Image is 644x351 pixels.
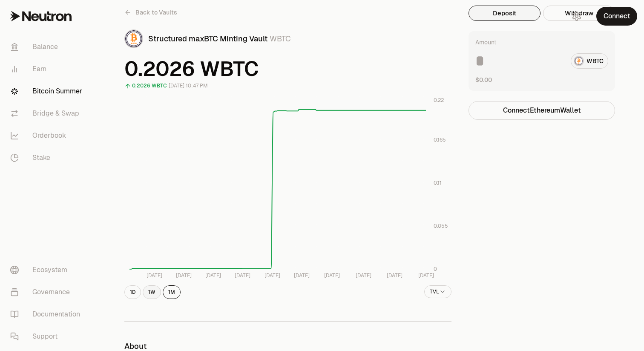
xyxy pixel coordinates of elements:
[434,97,444,104] tspan: 0.22
[3,259,92,281] a: Ecosystem
[169,81,208,91] div: [DATE] 10:47 PM
[3,125,92,147] a: Orderbook
[163,285,181,299] button: 1M
[424,285,451,298] button: TVL
[387,272,402,279] tspan: [DATE]
[434,136,446,143] tspan: 0.165
[469,101,615,120] button: ConnectEthereumWallet
[3,102,92,125] a: Bridge & Swap
[3,58,92,80] a: Earn
[143,285,161,299] button: 1W
[124,342,451,351] h3: About
[3,325,92,348] a: Support
[135,8,177,17] span: Back to Vaults
[148,34,267,44] span: Structured maxBTC Minting Vault
[3,36,92,58] a: Balance
[356,272,371,279] tspan: [DATE]
[235,272,250,279] tspan: [DATE]
[324,272,340,279] tspan: [DATE]
[124,285,141,299] button: 1D
[176,272,192,279] tspan: [DATE]
[147,272,162,279] tspan: [DATE]
[3,147,92,169] a: Stake
[264,272,280,279] tspan: [DATE]
[124,58,451,79] span: 0.2026 WBTC
[543,6,615,21] button: Withdraw
[418,272,434,279] tspan: [DATE]
[205,272,221,279] tspan: [DATE]
[596,7,637,26] button: Connect
[3,281,92,303] a: Governance
[434,223,448,229] tspan: 0.055
[475,75,492,84] button: $0.00
[132,81,167,91] div: 0.2026 WBTC
[270,34,291,44] span: WBTC
[125,30,142,47] img: WBTC Logo
[3,303,92,325] a: Documentation
[434,266,437,273] tspan: 0
[475,38,496,46] div: Amount
[124,6,177,19] a: Back to Vaults
[294,272,310,279] tspan: [DATE]
[434,180,442,186] tspan: 0.11
[3,80,92,102] a: Bitcoin Summer
[469,6,540,21] button: Deposit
